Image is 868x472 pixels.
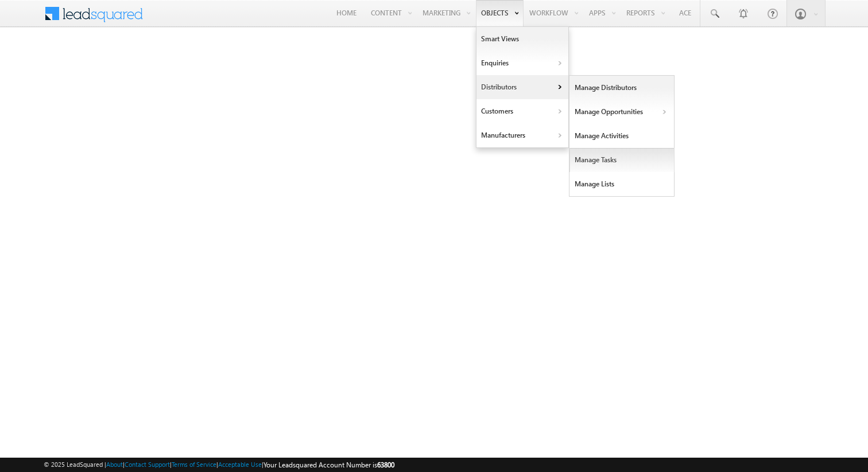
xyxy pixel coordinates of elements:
a: Acceptable Use [218,461,262,468]
span: © 2025 LeadSquared | | | | | [44,459,394,470]
span: Your Leadsquared Account Number is [263,461,394,469]
a: Smart Views [476,27,568,51]
a: About [106,461,123,468]
span: 63800 [377,461,394,469]
a: Terms of Service [172,461,216,468]
a: Manage Tasks [569,148,675,172]
a: Customers [476,99,568,123]
a: Manage Activities [569,124,675,148]
a: Enquiries [476,51,568,75]
a: Manage Distributors [569,76,675,100]
a: Contact Support [125,461,170,468]
a: Manage Lists [569,172,675,196]
a: Manufacturers [476,123,568,147]
a: Manage Opportunities [569,100,675,124]
a: Distributors [476,75,568,99]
